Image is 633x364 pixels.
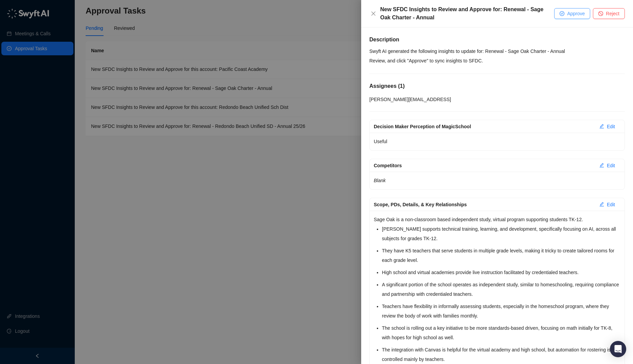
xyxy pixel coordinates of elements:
li: The integration with Canvas is helpful for the virtual academy and high school, but automation fo... [382,345,620,364]
li: A significant portion of the school operates as independent study, similar to homeschooling, requ... [382,280,620,299]
li: [PERSON_NAME] supports technical training, learning, and development, specifically focusing on AI... [382,224,620,243]
li: They have K5 teachers that serve students in multiple grade levels, making it tricky to create ta... [382,246,620,265]
li: The school is rolling out a key initiative to be more standards-based driven, focusing on math in... [382,323,620,342]
p: Sage Oak is a non-classroom based independent study, virtual program supporting students TK-12. [374,215,620,224]
button: Edit [594,121,620,132]
li: High school and virtual academies provide live instruction facilitated by credentialed teachers. [382,268,620,277]
p: Review, and click "Approve" to sync insights to SFDC. [369,56,625,65]
span: edit [599,202,604,207]
h5: Assignees ( 1 ) [369,82,625,90]
span: check-circle [560,11,564,16]
span: Approve [567,10,585,17]
li: Teachers have flexibility in informally assessing students, especially in the homeschool program,... [382,302,620,321]
span: close [371,11,376,16]
p: Useful [374,137,620,146]
div: Competitors [374,162,594,169]
button: Edit [594,160,620,171]
h5: Description [369,36,625,44]
span: edit [599,124,604,129]
button: Reject [593,8,625,19]
span: [PERSON_NAME][EMAIL_ADDRESS] [369,97,451,102]
em: Blank [374,178,386,183]
div: Decision Maker Perception of MagicSchool [374,123,594,130]
button: Approve [554,8,590,19]
span: stop [598,11,603,16]
div: New SFDC Insights to Review and Approve for: Renewal - Sage Oak Charter - Annual [380,5,554,22]
div: Open Intercom Messenger [610,341,626,357]
button: Close [369,9,377,18]
button: Edit [594,199,620,210]
span: Edit [607,123,615,130]
div: Scope, PDs, Details, & Key Relationships [374,201,594,208]
span: Reject [606,10,619,17]
span: Edit [607,201,615,208]
span: edit [599,163,604,168]
p: Swyft AI generated the following insights to update for: Renewal - Sage Oak Charter - Annual [369,46,625,56]
span: Edit [607,162,615,169]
